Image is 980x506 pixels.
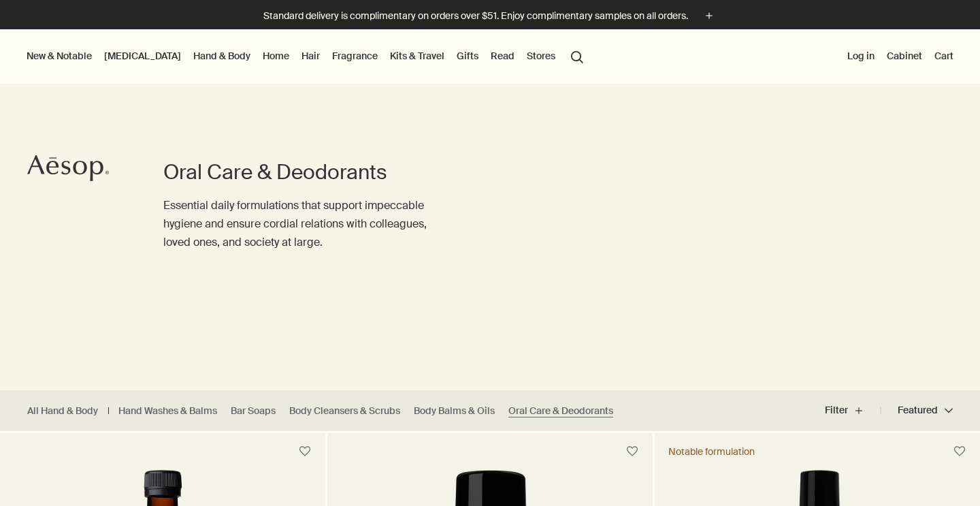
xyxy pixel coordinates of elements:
svg: Aesop [27,155,109,182]
p: Standard delivery is complimentary on orders over $51. Enjoy complimentary samples on all orders. [263,9,688,23]
a: Hand & Body [191,47,253,65]
a: Body Balms & Oils [414,405,495,417]
a: Hand Washes & Balms [118,405,217,417]
button: Stores [524,47,558,65]
a: Home [260,47,292,65]
button: Featured [881,394,953,427]
div: Notable formulation [668,445,755,458]
a: All Hand & Body [27,405,98,417]
nav: supplementary [845,29,956,84]
button: Standard delivery is complimentary on orders over $51. Enjoy complimentary samples on all orders. [263,8,717,24]
p: Essential daily formulations that support impeccable hygiene and ensure cordial relations with co... [163,196,436,252]
h1: Oral Care & Deodorants [163,159,436,186]
nav: primary [24,29,589,84]
button: Log in [845,47,877,65]
a: Gifts [454,47,481,65]
a: Bar Soaps [231,405,276,417]
button: Filter [825,394,881,427]
button: Cart [932,47,956,65]
a: [MEDICAL_DATA] [101,47,184,65]
a: Body Cleansers & Scrubs [289,405,400,417]
button: Save to cabinet [620,439,644,464]
a: Cabinet [884,47,925,65]
a: Read [488,47,517,65]
button: Save to cabinet [947,439,972,464]
a: Kits & Travel [387,47,447,65]
button: Save to cabinet [293,439,317,464]
a: Fragrance [329,47,380,65]
a: Hair [299,47,323,65]
a: Oral Care & Deodorants [508,405,613,417]
button: Open search [565,43,589,69]
button: New & Notable [24,47,95,65]
a: Aesop [24,151,112,189]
